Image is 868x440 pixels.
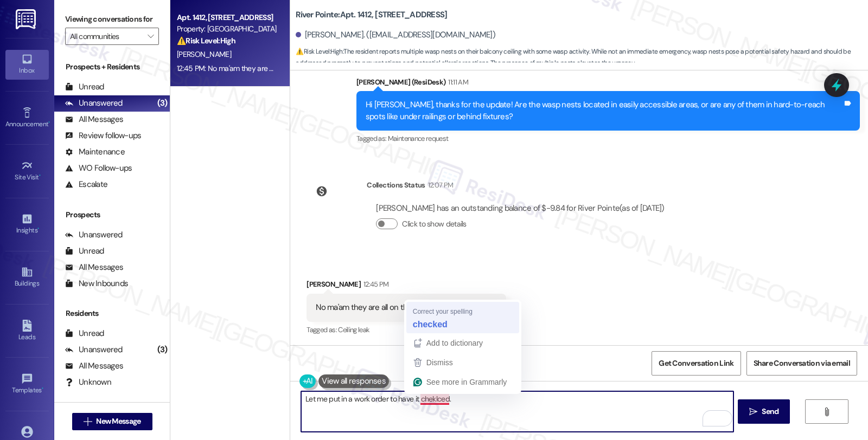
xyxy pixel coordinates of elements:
a: Inbox [5,50,49,79]
a: Site Visit • [5,157,49,186]
img: ResiDesk Logo [16,9,38,29]
i:  [822,407,831,416]
span: [PERSON_NAME] [177,49,231,59]
b: River Pointe: Apt. 1412, [STREET_ADDRESS] [296,9,447,21]
div: All Messages [65,360,123,372]
div: [PERSON_NAME]. ([EMAIL_ADDRESS][DOMAIN_NAME]) [296,29,495,41]
label: Click to show details [402,218,466,230]
div: Prospects [54,209,170,221]
div: Tagged as: [307,322,506,338]
i:  [749,407,757,416]
div: Unread [65,245,104,257]
div: Escalate [65,179,107,190]
div: 11:11 AM [445,76,468,88]
div: Hi [PERSON_NAME], thanks for the update! Are the wasp nests located in easily accessible areas, o... [366,99,843,122]
div: Unread [65,328,104,339]
textarea: To enrich screen reader interactions, please activate Accessibility in Grammarly extension settings [301,391,733,432]
a: Leads [5,316,49,346]
i:  [148,32,154,41]
div: Prospects + Residents [54,61,170,73]
div: WO Follow-ups [65,163,132,174]
button: Send [738,399,790,424]
div: Collections Status [367,179,425,191]
div: Residents [54,308,170,319]
div: Unknown [65,377,111,388]
div: [PERSON_NAME] [307,279,506,294]
div: Apt. 1412, [STREET_ADDRESS] [177,12,277,23]
div: (3) [155,341,170,358]
div: Unanswered [65,344,123,355]
a: Buildings [5,263,49,292]
div: [PERSON_NAME] has an outstanding balance of $-9.84 for River Pointe (as of [DATE]) [376,203,664,214]
button: New Message [72,413,152,430]
div: No ma'am they are all on the ceiling on the balcony [316,302,489,313]
span: Maintenance request [388,134,449,143]
span: Get Conversation Link [659,358,733,369]
div: Unanswered [65,98,123,109]
span: • [37,225,39,232]
div: All Messages [65,262,123,273]
div: All Messages [65,114,123,125]
strong: ⚠️ Risk Level: High [296,47,342,56]
span: Ceiling leak [338,325,369,334]
div: New Inbounds [65,278,128,289]
span: Share Conversation via email [754,358,850,369]
i:  [84,417,92,426]
input: All communities [70,28,142,45]
a: Templates • [5,370,49,399]
strong: ⚠️ Risk Level: High [177,36,235,46]
div: Unanswered [65,229,123,241]
label: Viewing conversations for [65,11,159,28]
div: [PERSON_NAME] (ResiDesk) [356,76,860,92]
div: 12:45 PM: No ma'am they are all on the ceiling on the balcony [177,63,368,73]
div: Review follow-ups [65,130,141,141]
div: 12:07 PM [425,179,454,191]
div: Maintenance [65,146,125,158]
div: Tagged as: [356,131,860,146]
span: • [39,172,41,179]
button: Get Conversation Link [652,351,741,376]
div: (3) [155,95,170,112]
div: 12:45 PM [361,279,389,290]
div: Unread [65,81,104,93]
button: Share Conversation via email [746,351,857,376]
span: : The resident reports multiple wasp nests on their balcony ceiling with some wasp activity. Whil... [296,46,868,69]
a: Insights • [5,210,49,239]
div: Property: [GEOGRAPHIC_DATA] [177,23,277,35]
span: • [42,385,43,392]
span: Send [762,406,778,417]
span: New Message [96,416,141,427]
span: • [48,119,50,126]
